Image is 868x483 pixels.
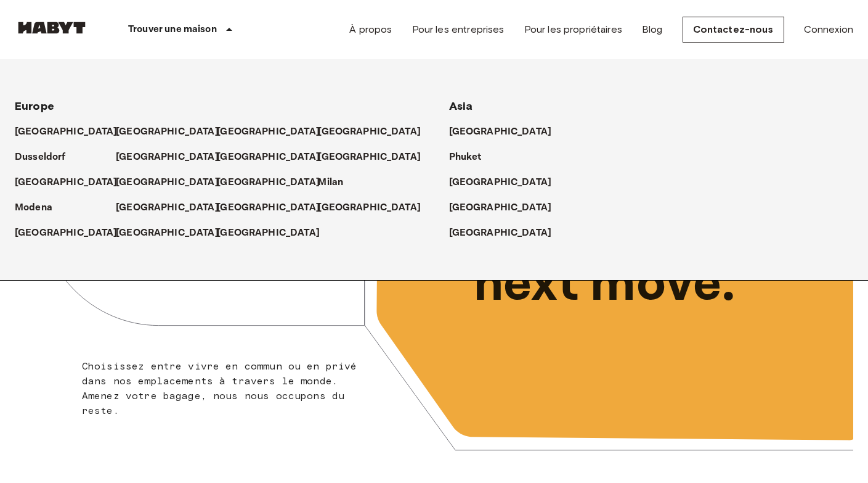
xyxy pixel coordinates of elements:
[128,22,217,37] p: Trouver une maison
[116,150,219,165] p: [GEOGRAPHIC_DATA]
[642,22,663,37] a: Blog
[217,150,332,165] a: [GEOGRAPHIC_DATA]
[318,125,433,139] a: [GEOGRAPHIC_DATA]
[474,191,834,316] p: Unlock your next move.
[449,200,552,215] p: [GEOGRAPHIC_DATA]
[15,125,118,139] p: [GEOGRAPHIC_DATA]
[449,125,564,139] a: [GEOGRAPHIC_DATA]
[318,150,433,165] a: [GEOGRAPHIC_DATA]
[318,150,421,165] p: [GEOGRAPHIC_DATA]
[412,22,505,37] a: Pour les entreprises
[217,175,332,190] a: [GEOGRAPHIC_DATA]
[318,200,433,215] a: [GEOGRAPHIC_DATA]
[116,175,219,190] p: [GEOGRAPHIC_DATA]
[217,175,320,190] p: [GEOGRAPHIC_DATA]
[449,226,552,241] p: [GEOGRAPHIC_DATA]
[217,125,332,139] a: [GEOGRAPHIC_DATA]
[82,359,359,418] p: Choisissez entre vivre en commun ou en privé dans nos emplacements à travers le monde. Amenez vot...
[116,125,219,139] p: [GEOGRAPHIC_DATA]
[116,150,231,165] a: [GEOGRAPHIC_DATA]
[349,22,392,37] a: À propos
[217,150,320,165] p: [GEOGRAPHIC_DATA]
[449,175,552,190] p: [GEOGRAPHIC_DATA]
[15,150,66,165] p: Dusseldorf
[318,125,421,139] p: [GEOGRAPHIC_DATA]
[15,200,52,215] p: Modena
[116,200,231,215] a: [GEOGRAPHIC_DATA]
[217,200,332,215] a: [GEOGRAPHIC_DATA]
[15,175,118,190] p: [GEOGRAPHIC_DATA]
[318,200,421,215] p: [GEOGRAPHIC_DATA]
[524,22,622,37] a: Pour les propriétaires
[15,200,65,215] a: Modena
[449,150,494,165] a: Phuket
[217,226,332,241] a: [GEOGRAPHIC_DATA]
[217,125,320,139] p: [GEOGRAPHIC_DATA]
[318,175,355,190] a: Milan
[116,175,231,190] a: [GEOGRAPHIC_DATA]
[15,22,89,34] img: Habyt
[116,125,231,139] a: [GEOGRAPHIC_DATA]
[15,99,54,113] span: Europe
[116,200,219,215] p: [GEOGRAPHIC_DATA]
[449,125,552,139] p: [GEOGRAPHIC_DATA]
[449,200,564,215] a: [GEOGRAPHIC_DATA]
[449,99,473,113] span: Asia
[116,226,219,241] p: [GEOGRAPHIC_DATA]
[449,150,482,165] p: Phuket
[15,150,78,165] a: Dusseldorf
[683,17,784,43] a: Contactez-nous
[449,226,564,241] a: [GEOGRAPHIC_DATA]
[15,125,130,139] a: [GEOGRAPHIC_DATA]
[116,226,231,241] a: [GEOGRAPHIC_DATA]
[15,175,130,190] a: [GEOGRAPHIC_DATA]
[217,200,320,215] p: [GEOGRAPHIC_DATA]
[318,175,343,190] p: Milan
[15,226,130,241] a: [GEOGRAPHIC_DATA]
[449,175,564,190] a: [GEOGRAPHIC_DATA]
[217,226,320,241] p: [GEOGRAPHIC_DATA]
[15,226,118,241] p: [GEOGRAPHIC_DATA]
[804,22,853,37] a: Connexion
